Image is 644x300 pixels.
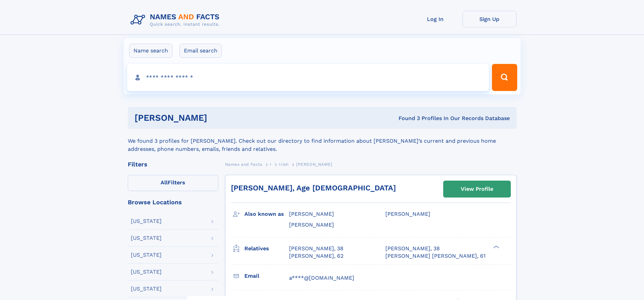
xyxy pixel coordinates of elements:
label: Email search [180,44,222,58]
a: Log In [408,11,462,27]
div: Filters [128,161,218,167]
input: search input [127,64,489,91]
div: View Profile [461,181,493,197]
a: View Profile [444,181,510,197]
span: [PERSON_NAME] [289,222,334,228]
a: I [270,160,271,168]
a: [PERSON_NAME] [PERSON_NAME], 61 [385,252,485,260]
a: [PERSON_NAME], 38 [385,245,440,252]
a: [PERSON_NAME], Age [DEMOGRAPHIC_DATA] [231,184,396,192]
span: I [270,162,271,167]
div: [US_STATE] [131,218,162,224]
h3: Also known as [244,208,289,220]
img: Logo Names and Facts [128,11,225,29]
div: Found 3 Profiles In Our Records Database [303,115,510,122]
a: [PERSON_NAME], 38 [289,245,343,252]
label: Name search [129,44,172,58]
a: Names and Facts [225,160,262,168]
div: We found 3 profiles for [PERSON_NAME]. Check out our directory to find information about [PERSON_... [128,129,517,153]
label: Filters [128,175,218,191]
span: [PERSON_NAME] [385,211,430,217]
a: [PERSON_NAME], 62 [289,252,343,260]
div: [US_STATE] [131,269,162,275]
a: Sign Up [462,11,517,27]
h3: Email [244,270,289,282]
a: Irish [279,160,288,168]
div: [US_STATE] [131,286,162,292]
div: Browse Locations [128,199,218,205]
span: [PERSON_NAME] [289,211,334,217]
h1: [PERSON_NAME] [135,114,303,122]
div: [US_STATE] [131,235,162,241]
span: Irish [279,162,288,167]
h3: Relatives [244,243,289,254]
span: [PERSON_NAME] [296,162,332,167]
span: All [161,179,168,186]
div: [US_STATE] [131,252,162,258]
div: ❯ [492,245,500,249]
button: Search Button [492,64,517,91]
